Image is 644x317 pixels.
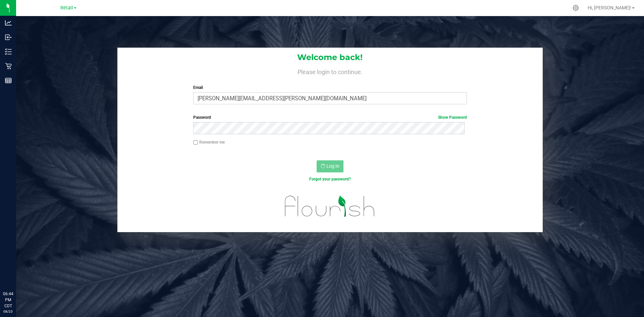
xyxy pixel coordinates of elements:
inline-svg: Inbound [5,34,12,41]
inline-svg: Inventory [5,48,12,55]
h1: Welcome back! [117,53,543,62]
inline-svg: Reports [5,77,12,84]
h4: Please login to continue. [117,67,543,75]
span: Password [193,115,211,120]
inline-svg: Retail [5,63,12,69]
button: Log In [317,160,343,172]
div: Manage settings [572,5,580,11]
span: Log In [326,163,339,169]
p: 06:44 PM CDT [3,291,13,309]
label: Email [193,85,467,91]
label: Remember me [193,139,225,145]
img: flourish_logo.svg [277,189,383,223]
span: Retail [60,5,73,11]
inline-svg: Analytics [5,19,12,26]
span: Hi, [PERSON_NAME]! [588,5,631,10]
p: 08/23 [3,309,13,314]
a: Forgot your password? [309,177,351,181]
a: Show Password [438,115,467,120]
input: Remember me [193,140,198,145]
